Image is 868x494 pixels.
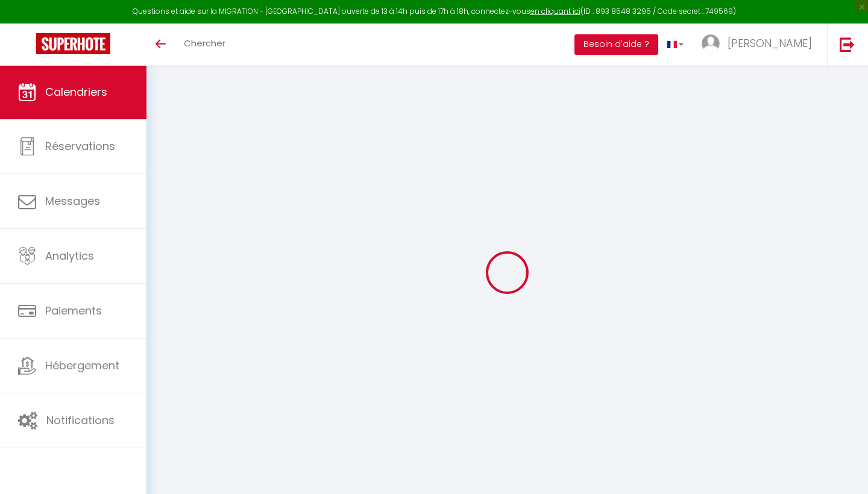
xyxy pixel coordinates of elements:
[728,36,812,51] span: [PERSON_NAME]
[574,34,658,55] button: Besoin d'aide ?
[45,84,107,99] span: Calendriers
[175,23,234,66] a: Chercher
[702,34,720,52] img: ...
[45,139,115,154] span: Réservations
[45,303,102,318] span: Paiements
[36,33,110,54] img: Super Booking
[840,37,855,52] img: logout
[184,37,225,49] span: Chercher
[530,6,580,16] a: en cliquant ici
[45,248,94,263] span: Analytics
[46,413,115,428] span: Notifications
[693,23,827,66] a: ... [PERSON_NAME]
[45,193,100,208] span: Messages
[45,358,119,373] span: Hébergement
